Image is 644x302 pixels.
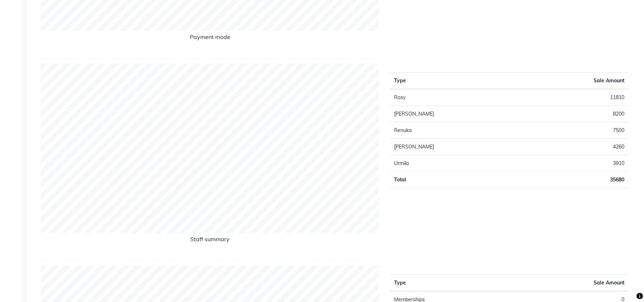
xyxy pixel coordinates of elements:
[390,139,522,155] td: [PERSON_NAME]
[41,34,379,43] h6: Payment mode
[509,275,629,292] th: Sale Amount
[522,89,629,106] td: 11810
[390,106,522,122] td: [PERSON_NAME]
[522,73,629,89] th: Sale Amount
[522,106,629,122] td: 8200
[522,122,629,139] td: 7500
[41,236,379,245] h6: Staff summary
[390,122,522,139] td: Renuka
[390,89,522,106] td: Rosy
[522,172,629,188] td: 35680
[522,155,629,172] td: 3910
[390,275,510,292] th: Type
[390,73,522,89] th: Type
[522,139,629,155] td: 4260
[390,155,522,172] td: Urmila
[390,172,522,188] td: Total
